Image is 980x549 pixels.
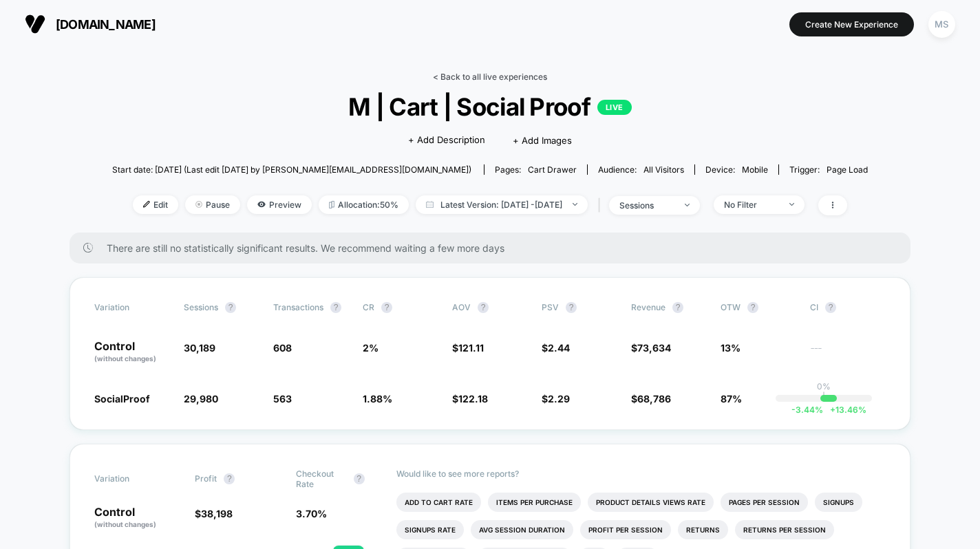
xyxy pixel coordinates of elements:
[296,508,327,519] span: 3.70 %
[721,393,742,405] span: 87%
[452,302,471,312] span: AOV
[678,520,728,539] li: Returns
[452,342,484,354] span: $
[619,200,674,211] div: sessions
[830,405,835,415] span: +
[319,195,409,214] span: Allocation: 50%
[823,405,866,415] span: 13.46 %
[396,493,481,512] li: Add To Cart Rate
[433,72,547,82] a: < Back to all live experiences
[735,520,834,539] li: Returns Per Session
[672,302,683,313] button: ?
[924,10,959,39] button: MS
[566,302,577,313] button: ?
[928,11,955,38] div: MS
[817,381,831,391] p: 0%
[185,195,240,214] span: Pause
[224,473,235,484] button: ?
[588,493,714,512] li: Product Details Views Rate
[56,17,156,32] span: [DOMAIN_NAME]
[542,342,570,354] span: $
[721,493,808,512] li: Pages Per Session
[273,342,292,354] span: 608
[478,302,489,313] button: ?
[789,164,868,175] div: Trigger:
[825,302,836,313] button: ?
[810,344,886,364] span: ---
[513,135,572,146] span: + Add Images
[822,391,825,402] p: |
[458,393,488,405] span: 122.18
[458,342,484,354] span: 121.11
[631,302,665,312] span: Revenue
[107,242,883,254] span: There are still no statistically significant results. We recommend waiting a few more days
[694,164,778,175] span: Device:
[94,341,170,364] p: Control
[363,342,379,354] span: 2 %
[94,302,170,313] span: Variation
[631,342,671,354] span: $
[471,520,573,539] li: Avg Session Duration
[789,203,794,206] img: end
[597,100,632,115] p: LIVE
[94,520,156,528] span: (without changes)
[195,473,217,484] span: Profit
[643,164,684,175] span: All Visitors
[363,393,392,405] span: 1.88 %
[94,469,170,489] span: Variation
[488,493,581,512] li: Items Per Purchase
[184,342,215,354] span: 30,189
[329,201,334,208] img: rebalance
[195,201,202,208] img: end
[416,195,588,214] span: Latest Version: [DATE] - [DATE]
[396,469,886,479] p: Would like to see more reports?
[225,302,236,313] button: ?
[827,164,868,175] span: Page Load
[273,302,323,312] span: Transactions
[598,164,684,175] div: Audience:
[247,195,312,214] span: Preview
[184,302,218,312] span: Sessions
[495,164,577,175] div: Pages:
[330,302,341,313] button: ?
[354,473,365,484] button: ?
[548,393,570,405] span: 2.29
[548,342,570,354] span: 2.44
[528,164,577,175] span: cart drawer
[721,342,741,354] span: 13%
[273,393,292,405] span: 563
[724,200,779,210] div: No Filter
[580,520,671,539] li: Profit Per Session
[637,342,671,354] span: 73,634
[94,393,150,405] span: SocialProof
[631,393,671,405] span: $
[408,133,485,147] span: + Add Description
[133,195,178,214] span: Edit
[791,405,823,415] span: -3.44 %
[195,508,233,519] span: $
[150,92,830,121] span: M | Cart | Social Proof
[112,164,471,175] span: Start date: [DATE] (Last edit [DATE] by [PERSON_NAME][EMAIL_ADDRESS][DOMAIN_NAME])
[810,302,886,313] span: CI
[685,204,690,206] img: end
[143,201,150,208] img: edit
[21,13,160,35] button: [DOMAIN_NAME]
[573,203,577,206] img: end
[363,302,374,312] span: CR
[815,493,862,512] li: Signups
[25,14,45,34] img: Visually logo
[542,302,559,312] span: PSV
[595,195,609,215] span: |
[542,393,570,405] span: $
[396,520,464,539] li: Signups Rate
[637,393,671,405] span: 68,786
[381,302,392,313] button: ?
[426,201,434,208] img: calendar
[184,393,218,405] span: 29,980
[296,469,347,489] span: Checkout Rate
[201,508,233,519] span: 38,198
[94,354,156,363] span: (without changes)
[452,393,488,405] span: $
[94,506,181,530] p: Control
[721,302,796,313] span: OTW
